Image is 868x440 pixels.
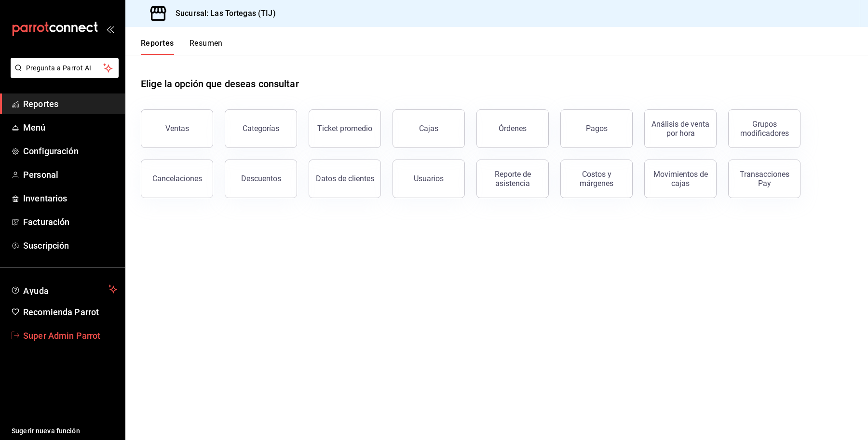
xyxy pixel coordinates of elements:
span: Super Admin Parrot [23,329,117,342]
button: Reporte de asistencia [476,160,549,198]
span: Suscripción [23,239,117,252]
button: Cajas [393,109,465,148]
button: Movimientos de cajas [644,160,717,198]
span: Pregunta a Parrot AI [26,63,104,73]
button: Grupos modificadores [728,109,800,148]
button: Pregunta a Parrot AI [11,58,119,78]
span: Sugerir nueva función [12,426,117,436]
div: Análisis de venta por hora [651,120,710,138]
button: Usuarios [393,160,465,198]
div: Grupos modificadores [734,120,794,138]
button: Datos de clientes [309,160,381,198]
span: Facturación [23,215,117,228]
div: navigation tabs [141,39,223,55]
span: Configuración [23,145,117,158]
h1: Elige la opción que deseas consultar [141,77,299,91]
div: Cancelaciones [152,174,202,183]
button: open_drawer_menu [106,25,114,33]
button: Órdenes [476,109,549,148]
div: Transacciones Pay [734,170,794,188]
div: Usuarios [414,174,444,183]
div: Ticket promedio [317,124,372,133]
div: Costos y márgenes [567,170,626,188]
button: Costos y márgenes [560,160,633,198]
button: Ventas [141,109,213,148]
div: Cajas [419,124,438,133]
button: Análisis de venta por hora [644,109,717,148]
button: Ticket promedio [309,109,381,148]
span: Reportes [23,97,117,110]
button: Transacciones Pay [728,160,800,198]
span: Menú [23,121,117,134]
span: Inventarios [23,192,117,205]
div: Ventas [165,124,189,133]
div: Datos de clientes [316,174,374,183]
h3: Sucursal: Las Tortegas (TIJ) [168,8,276,19]
button: Reportes [141,39,174,55]
div: Reporte de asistencia [483,170,542,188]
a: Pregunta a Parrot AI [7,70,119,80]
span: Recomienda Parrot [23,306,117,319]
button: Cancelaciones [141,160,213,198]
span: Ayuda [23,283,105,295]
button: Resumen [190,39,223,55]
div: Órdenes [499,124,527,133]
span: Personal [23,168,117,181]
button: Pagos [560,109,633,148]
button: Categorías [225,109,297,148]
div: Descuentos [241,174,281,183]
div: Categorías [243,124,279,133]
div: Pagos [586,124,608,133]
button: Descuentos [225,160,297,198]
div: Movimientos de cajas [651,170,710,188]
